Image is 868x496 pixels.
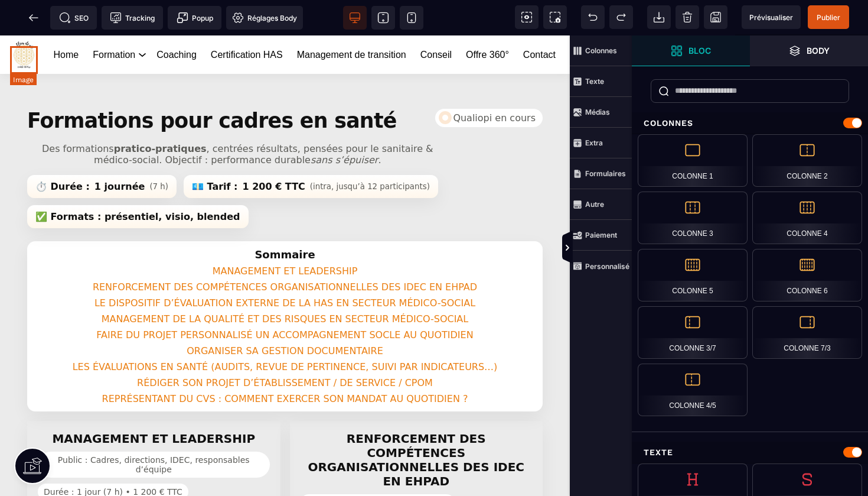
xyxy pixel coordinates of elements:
span: Extra [570,128,632,158]
a: Coaching [156,12,197,27]
a: Certification HAS [211,12,283,27]
span: Voir les composants [515,5,539,29]
span: Certification Qualiopi en cours [435,73,543,92]
span: Retour [22,6,45,30]
strong: 1 journée [94,145,145,157]
div: Colonne 3 [638,192,748,244]
strong: Bloc [688,46,711,55]
h1: Formations pour cadres en santé [27,73,397,97]
small: (7 h) [149,147,168,155]
span: Ouvrir les calques [750,35,868,66]
a: ORGANISER SA GESTION DOCUMENTAIRE [180,304,390,326]
a: Contact [523,12,556,27]
span: Prévisualiser [749,13,793,22]
strong: 1 200 € TTC [242,145,305,157]
a: FAIRE DU PROJET PERSONNALISÉ UN ACCOMPAGNEMENT SOCLE AU QUOTIDIEN [90,288,479,310]
span: Publier [817,13,840,22]
h2: Sommaire [34,213,536,225]
div: Colonne 2 [752,134,862,187]
span: Code de suivi [102,6,163,30]
a: Offre 360° [466,12,509,27]
span: Voir tablette [371,6,395,30]
strong: Formulaires [585,169,626,178]
span: Public : Cadres, directions, IDEC, responsables d’équipe [38,416,270,442]
span: Capture d'écran [543,5,567,29]
p: Des formations , centrées résultats, pensées pour le sanitaire & médico-social. Objectif : perfor... [27,108,448,130]
strong: Médias [585,108,610,116]
strong: Autre [585,200,604,209]
span: Importer [647,5,671,29]
a: REPRÉSENTANT DU CVS : COMMENT EXERCER SON MANDAT AU QUOTIDIEN ? [96,352,475,374]
span: Colonnes [570,35,632,66]
a: LES ÉVALUATIONS EN SANTÉ (AUDITS, REVUE DE PERTINENCE, SUIVI PAR INDICATEURS…) [66,320,504,342]
span: Réglages Body [232,12,297,24]
div: Texte [632,442,868,463]
div: Colonne 7/3 [752,306,862,359]
span: Ouvrir les blocs [632,35,750,66]
span: Autre [570,189,632,220]
span: Enregistrer [704,5,727,29]
span: Public : IDEC, futurs IDEC, adjoints [301,459,455,475]
strong: pratico-pratiques [114,108,207,119]
span: Afficher les vues [632,231,644,266]
span: Tracking [110,12,155,24]
img: https://fleurdeviecoachingsante.fr [10,5,38,33]
span: Paiement [570,220,632,251]
strong: Body [807,46,830,55]
strong: Extra [585,138,603,147]
strong: Personnalisé [585,262,629,271]
strong: Texte [585,77,604,86]
span: Favicon [226,6,303,30]
span: Médias [570,97,632,128]
div: Informations clés [27,140,543,193]
div: Colonne 5 [638,249,748,302]
span: Défaire [581,5,605,29]
span: Texte [570,66,632,97]
span: Durée : 1 jour (7 h) • 1 200 € TTC [38,448,188,465]
span: Rétablir [609,5,633,29]
a: RÉDIGER SON PROJET D’ÉTABLISSEMENT / DE SERVICE / CPOM [130,336,439,358]
span: ✅ Formats : présentiel, visio, blended [27,170,249,193]
span: Voir bureau [343,6,367,30]
div: Colonne 4/5 [638,364,748,416]
a: MANAGEMENT DE LA QUALITÉ ET DES RISQUES EN SECTEUR MÉDICO-SOCIAL [95,273,475,294]
strong: Paiement [585,231,617,239]
div: Colonnes [632,112,868,134]
a: LE DISPOSITIF D’ÉVALUATION EXTERNE DE LA HAS EN SECTEUR MÉDICO-SOCIAL [88,257,482,278]
span: Enregistrer le contenu [808,5,849,29]
a: MANAGEMENT ET LEADERSHIP [206,225,364,247]
span: Personnalisé [570,251,632,281]
div: Colonne 3/7 [638,306,748,359]
span: Formulaires [570,158,632,189]
a: RENFORCEMENT DES COMPÉTENCES ORGANISATIONNELLES DES IDEC EN EHPAD [86,241,484,262]
div: Colonne 1 [638,134,748,187]
em: sans s’épuiser [311,119,378,130]
span: Aperçu [742,5,801,29]
span: Voir mobile [400,6,423,30]
h3: MANAGEMENT ET LEADERSHIP [38,396,270,410]
a: Home [54,12,79,27]
span: Métadata SEO [50,6,97,30]
div: Colonne 6 [752,249,862,302]
h3: RENFORCEMENT DES COMPÉTENCES ORGANISATIONNELLES DES IDEC EN EHPAD [301,396,533,453]
span: Créer une alerte modale [168,6,221,30]
span: Nettoyage [676,5,699,29]
nav: Sommaire des formations [27,206,543,376]
span: SEO [59,12,89,24]
div: Colonne 4 [752,192,862,244]
span: 💶 Tarif : [184,140,438,163]
a: Formation [93,12,135,27]
a: Management de transition [297,12,406,27]
span: ⏱️ Durée : [27,140,177,163]
span: Popup [177,12,213,24]
a: Conseil [420,12,452,27]
small: (intra, jusqu’à 12 participants) [310,147,430,155]
strong: Colonnes [585,46,617,55]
